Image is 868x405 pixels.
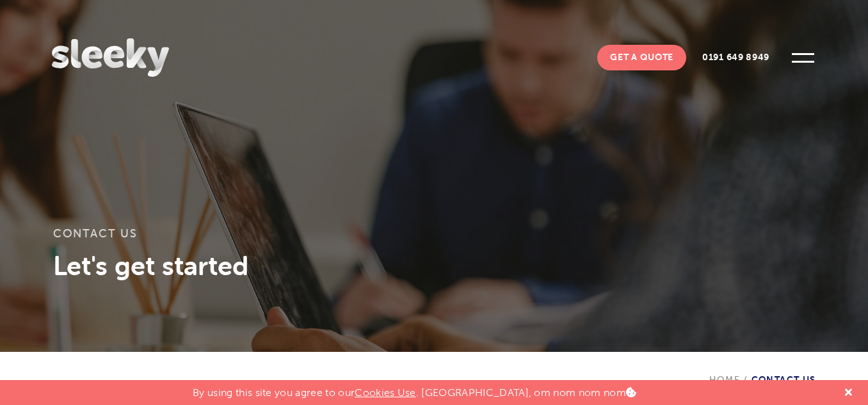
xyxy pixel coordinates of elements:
[52,38,168,77] img: Sleeky Web Design Newcastle
[597,45,686,70] a: Get A Quote
[689,45,782,70] a: 0191 649 8949
[53,227,815,250] h1: Contact Us
[709,352,816,385] div: Contact Us
[193,380,636,399] p: By using this site you agree to our . [GEOGRAPHIC_DATA], om nom nom nom
[355,386,416,399] a: Cookies Use
[709,374,741,385] a: Home
[740,374,751,385] span: /
[53,250,815,282] h3: Let's get started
